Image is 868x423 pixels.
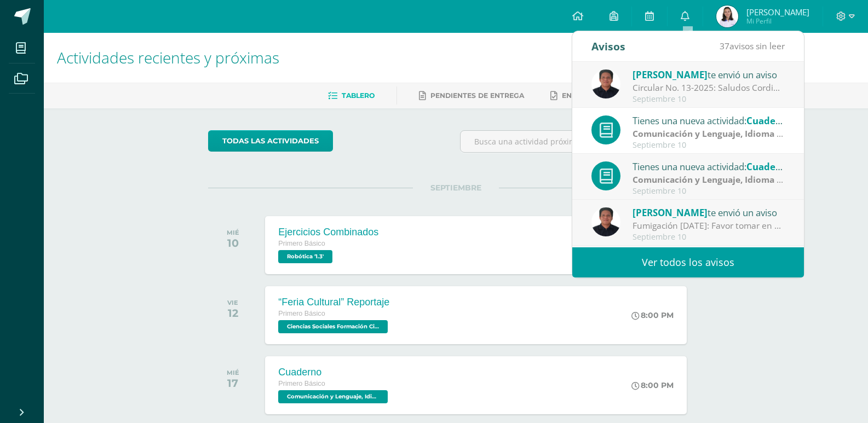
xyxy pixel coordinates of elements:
div: Fumigación 10 de septiembre 2025: Favor tomar en consideración la información referida. [633,219,785,232]
span: 37 [720,40,729,52]
span: Cuaderno [746,114,791,127]
span: [PERSON_NAME] [633,206,708,219]
span: avisos sin leer [720,40,785,52]
div: | PROCEDIMENTAL [633,173,785,186]
strong: Comunicación y Lenguaje, Idioma Extranjero [633,128,821,140]
div: 10 [227,236,239,250]
span: Primero Básico [278,240,325,247]
a: Ver todos los avisos [572,247,804,277]
div: Septiembre 10 [633,187,785,196]
input: Busca una actividad próxima aquí... [461,131,703,152]
img: eff8bfa388aef6dbf44d967f8e9a2edc.png [591,207,620,236]
div: Avisos [591,31,625,61]
span: Pendientes de entrega [430,91,524,100]
span: [PERSON_NAME] [633,68,708,81]
div: MIÉ [227,229,239,236]
span: Cuaderno [746,160,791,173]
div: Septiembre 10 [633,233,785,242]
a: Entregadas [550,87,611,105]
div: Septiembre 10 [633,95,785,104]
a: todas las Actividades [208,130,333,152]
div: Septiembre 10 [633,141,785,150]
span: Tablero [342,91,375,100]
span: Actividades recientes y próximas [57,47,279,68]
div: 8:00 PM [631,380,674,390]
span: Robótica '1.3' [278,250,332,263]
div: te envió un aviso [633,205,785,219]
a: Tablero [328,87,375,105]
div: Circular No. 13-2025: Saludos Cordiales, por este medio se hace notificación electrónica de la ci... [633,82,785,94]
span: Primero Básico [278,310,325,317]
span: Comunicación y Lenguaje, Idioma Extranjero 'Inglés Avanzado' [278,390,388,403]
div: MIÉ [227,369,239,376]
div: Tienes una nueva actividad: [633,113,785,128]
span: Ciencias Sociales Formación Ciudadana e Interculturalidad '1.3' [278,320,388,333]
div: 17 [227,376,239,390]
div: Cuaderno [278,367,390,378]
img: b6fd20fa1eb48fce69be7f70f84718ff.png [716,5,738,27]
div: “Feria Cultural” Reportaje [278,297,390,308]
span: Mi Perfil [746,16,809,26]
div: | PROCEDIMENTAL [633,128,785,140]
div: Ejercicios Combinados [278,227,378,238]
span: SEPTIEMBRE [413,183,499,193]
span: [PERSON_NAME] [746,7,809,18]
div: Tienes una nueva actividad: [633,159,785,173]
strong: Comunicación y Lenguaje, Idioma Extranjero [633,173,821,186]
img: eff8bfa388aef6dbf44d967f8e9a2edc.png [591,69,620,98]
div: VIE [227,299,238,306]
a: Pendientes de entrega [419,87,524,105]
span: Primero Básico [278,380,325,387]
div: 12 [227,306,238,320]
div: te envió un aviso [633,67,785,82]
span: Entregadas [562,91,611,100]
div: 8:00 PM [631,310,674,320]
